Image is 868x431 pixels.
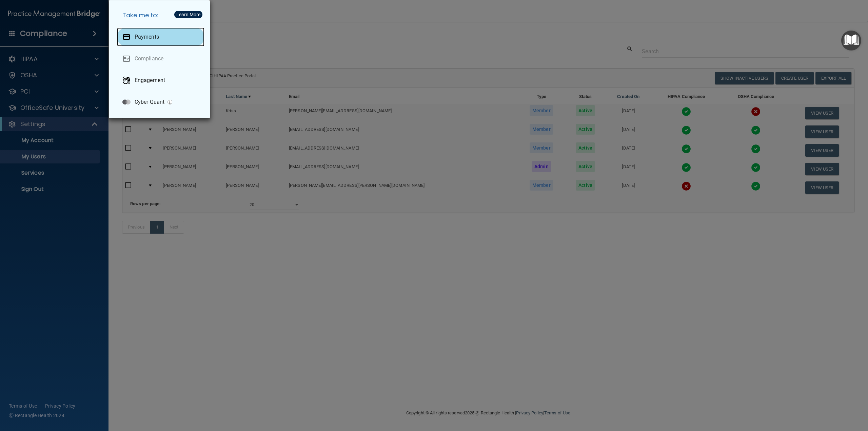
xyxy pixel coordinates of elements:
[841,31,861,51] button: Open Resource Center
[135,99,164,105] p: Cyber Quant
[135,34,159,40] p: Payments
[750,383,860,410] iframe: Drift Widget Chat Controller
[174,11,202,18] button: Learn More
[117,71,204,90] a: Engagement
[135,77,165,84] p: Engagement
[117,49,204,68] a: Compliance
[117,27,204,46] a: Payments
[176,12,200,17] div: Learn More
[117,93,204,112] a: Cyber Quant
[117,6,204,25] h5: Take me to:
